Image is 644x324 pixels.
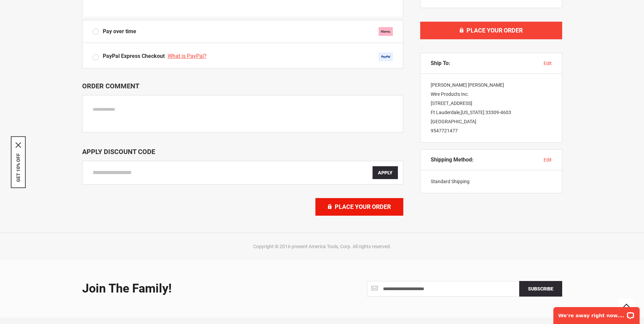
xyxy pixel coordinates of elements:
[82,148,155,156] span: Apply Discount Code
[168,53,208,59] a: What is PayPal?
[467,27,523,34] span: Place Your Order
[431,156,474,163] span: Shipping Method:
[461,110,484,115] span: [US_STATE]
[82,82,403,90] p: Order Comment
[528,286,553,291] span: Subscribe
[431,60,450,67] span: Ship To:
[103,53,165,59] span: PayPal Express Checkout
[82,282,317,296] div: Join the Family!
[431,128,458,133] a: 9547721477
[379,52,393,61] img: Acceptance Mark
[80,243,564,250] div: Copyright © 2016-present America Tools, Corp. All rights reserved.
[549,303,644,324] iframe: LiveChat chat widget
[519,281,562,297] button: Subscribe
[544,61,552,66] span: edit
[373,166,398,179] button: Apply
[103,28,136,36] span: Pay over time
[544,157,552,163] span: edit
[544,60,552,67] button: edit
[335,203,391,210] span: Place Your Order
[378,170,392,175] span: Apply
[544,156,552,163] button: edit
[16,153,21,182] button: GET 10% OFF
[16,142,21,148] button: Close
[431,179,470,184] span: Standard Shipping
[315,198,403,216] button: Place Your Order
[421,74,562,142] div: [PERSON_NAME] [PERSON_NAME] Wire Products Inc. [STREET_ADDRESS] Ft Lauderdale , 33309-4603 [GEOGR...
[379,27,393,36] img: klarna.svg
[168,53,207,59] span: What is PayPal?
[420,22,562,39] button: Place Your Order
[16,142,21,148] svg: close icon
